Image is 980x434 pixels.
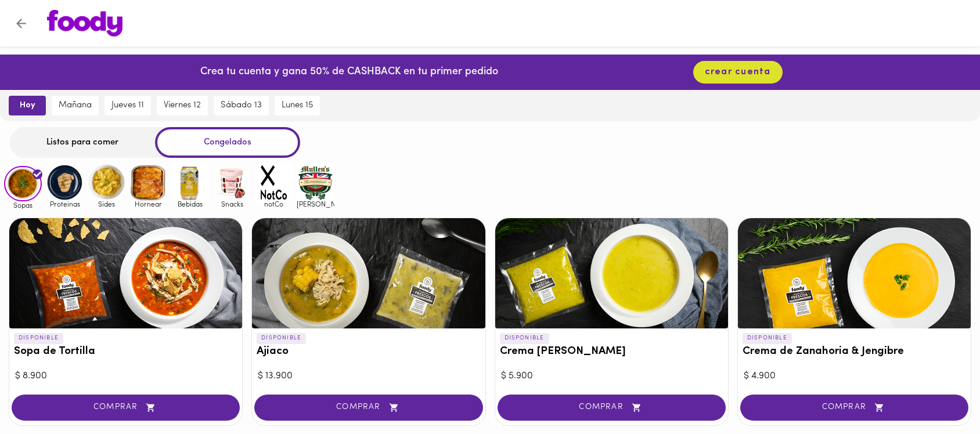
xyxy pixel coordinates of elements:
[4,166,42,202] img: Sopas
[500,333,549,343] p: DISPONIBLE
[164,100,201,111] span: viernes 12
[171,200,209,208] span: Bebidas
[501,370,722,383] div: $ 5.900
[255,164,293,201] img: notCo
[740,395,968,421] button: COMPRAR
[111,100,144,111] span: jueves 11
[9,96,46,115] button: hoy
[129,164,167,201] img: Hornear
[693,61,783,84] button: crear cuenta
[46,164,84,201] img: Proteinas
[155,127,300,158] div: Congelados
[214,96,269,115] button: sábado 13
[297,200,334,208] span: [PERSON_NAME]
[257,346,480,358] h3: Ajiaco
[9,218,242,328] div: Sopa de Tortilla
[59,100,92,111] span: mañana
[26,403,225,413] span: COMPRAR
[254,395,482,421] button: COMPRAR
[221,100,262,111] span: sábado 13
[7,9,35,38] button: Volver
[500,346,723,358] h3: Crema [PERSON_NAME]
[88,200,125,208] span: Sides
[297,164,334,201] img: mullens
[705,67,771,78] span: crear cuenta
[4,201,42,209] span: Sopas
[255,200,293,208] span: notCo
[738,218,971,328] div: Crema de Zanahoria & Jengibre
[105,96,151,115] button: jueves 11
[157,96,208,115] button: viernes 12
[213,164,251,201] img: Snacks
[14,346,237,358] h3: Sopa de Tortilla
[14,333,63,343] p: DISPONIBLE
[743,346,966,358] h3: Crema de Zanahoria & Jengibre
[15,370,236,383] div: $ 8.900
[257,333,306,343] p: DISPONIBLE
[252,218,485,328] div: Ajiaco
[275,96,320,115] button: lunes 15
[269,403,468,413] span: COMPRAR
[200,65,498,80] p: Crea tu cuenta y gana 50% de CASHBACK en tu primer pedido
[47,10,123,37] img: logo.png
[46,200,84,208] span: Proteinas
[744,370,965,383] div: $ 4.900
[512,403,711,413] span: COMPRAR
[743,333,792,343] p: DISPONIBLE
[171,164,209,201] img: Bebidas
[17,100,38,111] span: hoy
[498,395,726,421] button: COMPRAR
[88,164,125,201] img: Sides
[213,200,251,208] span: Snacks
[129,200,167,208] span: Hornear
[52,96,99,115] button: mañana
[12,395,240,421] button: COMPRAR
[282,100,313,111] span: lunes 15
[755,403,954,413] span: COMPRAR
[10,127,155,158] div: Listos para comer
[495,218,728,328] div: Crema del Huerto
[258,370,479,383] div: $ 13.900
